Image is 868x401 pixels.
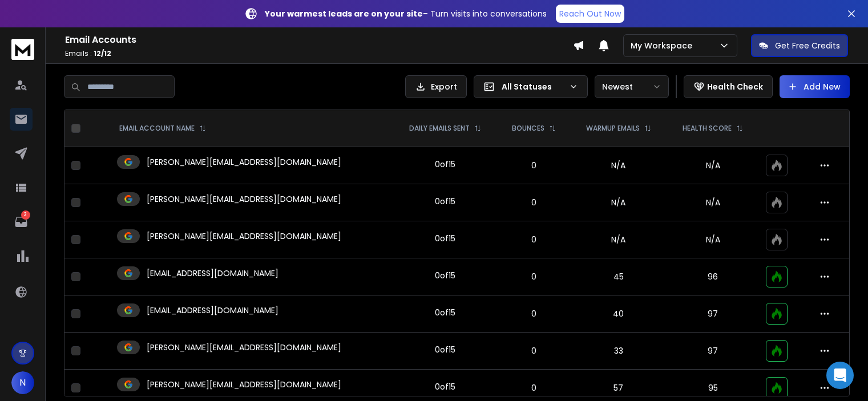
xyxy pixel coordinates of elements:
td: 96 [667,258,759,295]
p: [PERSON_NAME][EMAIL_ADDRESS][DOMAIN_NAME] [147,193,341,205]
p: [EMAIL_ADDRESS][DOMAIN_NAME] [147,305,278,316]
p: [PERSON_NAME][EMAIL_ADDRESS][DOMAIN_NAME] [147,342,341,353]
p: [PERSON_NAME][EMAIL_ADDRESS][DOMAIN_NAME] [147,230,341,242]
button: N [11,371,34,394]
p: 0 [504,160,563,171]
p: 0 [504,197,563,208]
p: 0 [504,308,563,319]
div: 0 of 15 [435,233,455,244]
p: – Turn visits into conversations [265,8,547,19]
button: Export [405,75,467,98]
p: 0 [504,345,563,357]
p: N/A [674,197,752,208]
div: Open Intercom Messenger [826,362,854,389]
div: EMAIL ACCOUNT NAME [119,124,206,133]
p: 0 [504,271,563,282]
span: 12 / 12 [94,48,111,58]
div: 0 of 15 [435,159,455,170]
p: [PERSON_NAME][EMAIL_ADDRESS][DOMAIN_NAME] [147,156,341,168]
p: [PERSON_NAME][EMAIL_ADDRESS][DOMAIN_NAME] [147,379,341,390]
p: Reach Out Now [559,8,621,19]
div: 0 of 15 [435,196,455,207]
td: 40 [570,295,667,333]
p: All Statuses [502,81,564,92]
div: 0 of 15 [435,344,455,355]
h1: Email Accounts [65,33,573,47]
td: N/A [570,184,667,221]
div: 0 of 15 [435,270,455,281]
p: WARMUP EMAILS [586,124,640,133]
button: Newest [595,75,669,98]
p: HEALTH SCORE [683,124,732,133]
img: logo [11,39,34,60]
p: DAILY EMAILS SENT [409,124,470,133]
p: Get Free Credits [775,40,840,51]
p: 0 [504,382,563,394]
a: 3 [10,210,33,233]
td: N/A [570,221,667,258]
p: BOUNCES [512,124,544,133]
td: 97 [667,333,759,370]
td: N/A [570,147,667,184]
p: My Workspace [631,40,697,51]
div: 0 of 15 [435,307,455,318]
p: Emails : [65,49,573,58]
p: N/A [674,234,752,245]
td: 97 [667,295,759,333]
button: Get Free Credits [751,34,848,57]
strong: Your warmest leads are on your site [265,8,423,19]
td: 45 [570,258,667,295]
button: Health Check [684,75,773,98]
p: Health Check [707,81,763,92]
p: 3 [21,210,30,220]
p: N/A [674,160,752,171]
p: [EMAIL_ADDRESS][DOMAIN_NAME] [147,268,278,279]
button: Add New [780,75,850,98]
p: 0 [504,234,563,245]
div: 0 of 15 [435,381,455,392]
td: 33 [570,333,667,370]
a: Reach Out Now [556,5,624,23]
